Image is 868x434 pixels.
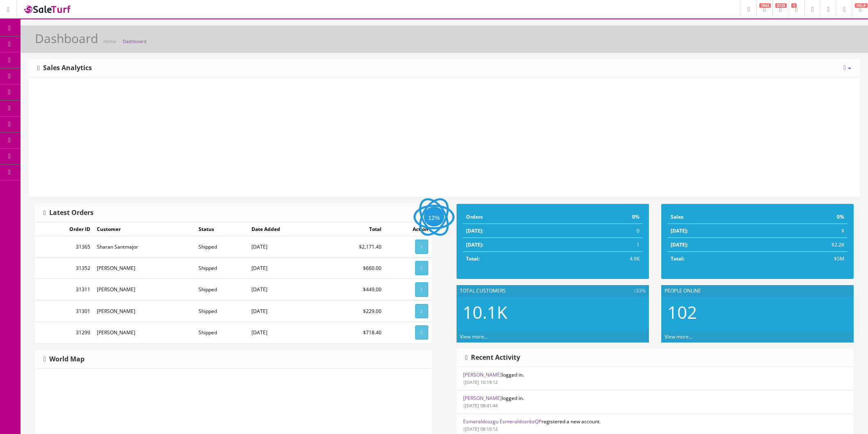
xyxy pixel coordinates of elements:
td: $229.00 [323,300,384,322]
td: $2.2K [767,238,847,252]
strong: [DATE]: [466,241,483,248]
h3: Recent Activity [465,354,520,361]
a: Home [103,38,116,44]
td: Shipped [195,236,248,258]
h3: World Map [43,356,85,363]
td: Shipped [195,300,248,322]
small: [DATE] 08:10:12 [463,426,498,432]
a: [PERSON_NAME] [463,395,502,402]
td: [PERSON_NAME] [94,258,195,279]
li: logged in. [457,390,853,414]
a: View [415,325,428,340]
td: $449.00 [323,279,384,300]
td: [DATE] [248,236,323,258]
span: 33% [634,287,646,295]
td: [DATE] [248,322,323,343]
td: [PERSON_NAME] [94,322,195,343]
td: 0 [569,224,643,238]
td: 31352 [35,258,94,279]
strong: [DATE]: [466,227,483,234]
td: [PERSON_NAME] [94,279,195,300]
span: 1943 [759,3,771,8]
td: $718.40 [323,322,384,343]
a: [PERSON_NAME] [463,371,502,378]
small: [DATE] 10:19:12 [463,379,498,385]
td: Sales [667,210,767,224]
span: 8725 [775,3,787,8]
td: $5M [767,252,847,266]
td: 31311 [35,279,94,300]
td: 0% [569,210,643,224]
td: $ [767,224,847,238]
td: [DATE] [248,300,323,322]
td: Total [323,222,384,236]
span: 3 [791,3,797,8]
h1: Dashboard [35,32,98,45]
strong: Total: [466,255,480,262]
td: 31301 [35,300,94,322]
td: Shipped [195,322,248,343]
td: [DATE] [248,258,323,279]
h2: 102 [667,303,847,322]
td: 31365 [35,236,94,258]
a: View more... [460,333,488,340]
td: [PERSON_NAME] [94,300,195,322]
td: $2,171.40 [323,236,384,258]
h3: Latest Orders [43,209,94,217]
a: Esmeraldoszgu EsmeraldosnbzQP [463,418,541,425]
td: Date Added [248,222,323,236]
div: People Online [661,285,854,297]
td: Shipped [195,258,248,279]
a: View [415,304,428,318]
td: Status [195,222,248,236]
div: Total Customers [457,285,649,297]
td: 4.9K [569,252,643,266]
img: SaleTurf [23,4,72,15]
td: Action [385,222,432,236]
li: logged in. [457,367,853,391]
a: Dashboard [123,38,146,44]
td: $660.00 [323,258,384,279]
a: View [415,261,428,275]
td: Shipped [195,279,248,300]
td: 31299 [35,322,94,343]
small: [DATE] 08:41:44 [463,402,498,409]
h3: Sales Analytics [37,64,92,72]
td: Sharan Santmajor [94,236,195,258]
td: [DATE] [248,279,323,300]
span: HELP [855,3,868,8]
td: 0% [767,210,847,224]
td: Order ID [35,222,94,236]
strong: [DATE]: [671,227,688,234]
a: View more... [665,333,692,340]
h2: 10.1K [463,303,643,322]
td: 1 [569,238,643,252]
strong: Total: [671,255,684,262]
td: Customer [94,222,195,236]
a: View [415,240,428,254]
strong: [DATE]: [671,241,688,248]
a: View [415,282,428,297]
td: Orders [463,210,569,224]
